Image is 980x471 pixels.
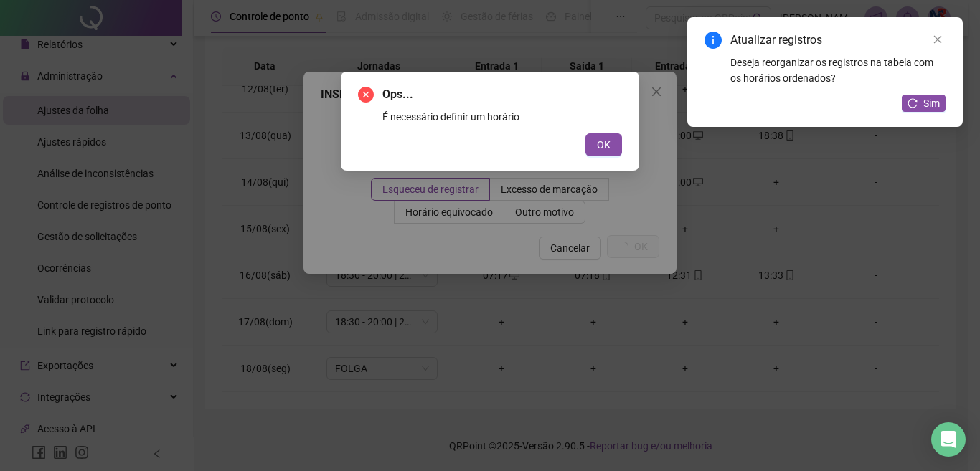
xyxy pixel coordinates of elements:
span: Ops... [382,86,622,103]
span: close [933,34,943,44]
div: Open Intercom Messenger [931,422,966,457]
a: Close [930,32,946,47]
button: Sim [902,95,946,112]
span: info-circle [705,32,722,49]
div: Deseja reorganizar os registros na tabela com os horários ordenados? [730,54,946,86]
div: Atualizar registros [730,32,946,49]
span: OK [597,137,611,153]
button: OK [585,133,622,156]
span: Sim [923,95,940,111]
span: reload [908,98,918,108]
div: É necessário definir um horário [382,109,622,125]
span: close-circle [358,87,374,103]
